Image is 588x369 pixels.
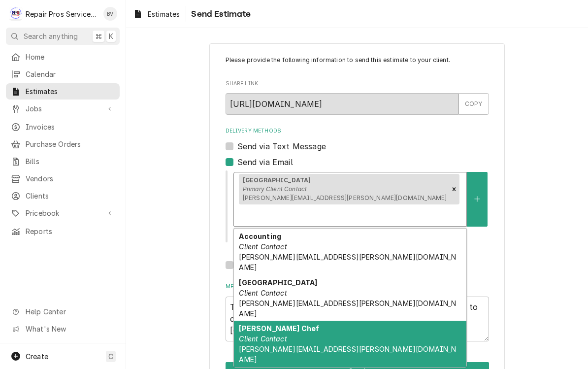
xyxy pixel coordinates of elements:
svg: Create New Contact [474,196,480,202]
span: Jobs [26,103,100,114]
span: What's New [26,324,114,334]
p: Please provide the following information to send this estimate to your client. [226,56,489,65]
a: Vendors [6,170,120,187]
span: Calendar [26,69,115,79]
div: Repair Pros Services Inc [26,9,98,19]
a: Estimates [6,83,120,100]
label: Share Link [226,80,489,88]
a: Go to Help Center [6,303,120,320]
em: Primary Client Contact [243,185,307,193]
span: C [108,351,113,362]
em: Client Contact [239,242,287,251]
a: Go to Pricebook [6,205,120,221]
strong: [GEOGRAPHIC_DATA] [243,176,311,184]
label: Send via Email [237,156,293,168]
span: Home [26,52,115,62]
em: Client Contact [239,289,287,297]
span: Estimates [148,9,180,19]
div: Estimate Send Form [226,56,489,341]
a: Bills [6,153,120,169]
div: Remove [object Object] [449,174,459,204]
label: Delivery Methods [226,127,489,135]
div: Message to Client [226,283,489,341]
span: [PERSON_NAME][EMAIL_ADDRESS][PERSON_NAME][DOMAIN_NAME] [239,299,456,318]
div: Share Link [226,80,489,115]
a: Go to Jobs [6,101,120,117]
span: Create [26,352,48,361]
span: K [109,31,113,41]
div: Brian Volker's Avatar [103,7,117,21]
a: Invoices [6,119,120,135]
strong: Accounting [239,232,281,240]
span: Send Estimate [188,7,251,21]
span: [PERSON_NAME][EMAIL_ADDRESS][PERSON_NAME][DOMAIN_NAME] [239,253,456,271]
button: Create New Contact [467,172,488,227]
a: Home [6,49,120,65]
label: Message to Client [226,283,489,291]
button: COPY [458,93,489,115]
button: Search anything⌘K [6,28,120,45]
div: R [9,7,23,21]
em: Client Contact [239,335,287,343]
span: Reports [26,226,115,236]
span: Pricebook [26,208,100,218]
textarea: Thank you for considering doing business with us! Make sure to click approve and write any questi... [226,297,489,341]
a: Calendar [6,66,120,82]
span: ⌘ [95,31,102,41]
span: Clients [26,191,115,201]
a: Estimates [129,6,184,22]
a: Clients [6,188,120,204]
span: [PERSON_NAME][EMAIL_ADDRESS][PERSON_NAME][DOMAIN_NAME] [239,345,456,364]
a: Purchase Orders [6,136,120,152]
span: Vendors [26,173,115,184]
span: Bills [26,156,115,167]
label: Send via Text Message [237,140,326,152]
span: Estimates [26,86,115,97]
div: Repair Pros Services Inc's Avatar [9,7,23,21]
span: Purchase Orders [26,139,115,149]
a: Go to What's New [6,321,120,337]
div: BV [103,7,117,21]
span: [PERSON_NAME][EMAIL_ADDRESS][PERSON_NAME][DOMAIN_NAME] [243,194,447,201]
span: Invoices [26,122,115,132]
span: Search anything [24,31,78,41]
strong: [GEOGRAPHIC_DATA] [239,278,317,287]
strong: [PERSON_NAME] Chef [239,324,319,333]
a: Reports [6,223,120,239]
div: Delivery Methods [226,127,489,271]
span: Help Center [26,306,114,317]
